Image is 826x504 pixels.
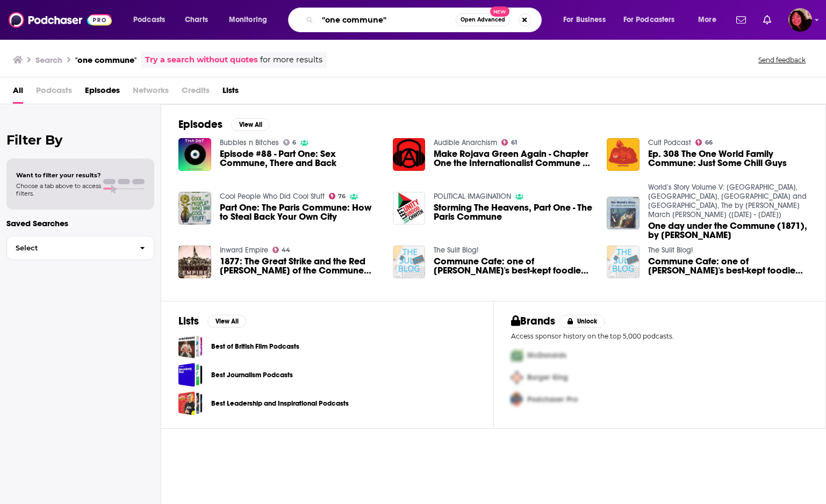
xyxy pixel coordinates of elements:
[607,246,640,278] a: Commune Cafe: one of Makati's best-kept foodie secrets
[85,82,120,104] a: Episodes
[6,236,154,260] button: Select
[178,11,214,28] a: Charts
[329,193,346,199] a: 76
[207,315,246,328] button: View All
[298,8,552,32] div: Search podcasts, credits, & more...
[16,171,101,179] span: Want to filter your results?
[623,12,675,27] span: For Podcasters
[178,118,222,131] h2: Episodes
[788,8,812,32] img: User Profile
[283,139,297,146] a: 6
[490,6,509,17] span: New
[229,12,267,27] span: Monitoring
[220,246,268,255] a: Inward Empire
[393,192,426,225] a: Storming The Heavens, Part One - The Paris Commune
[13,82,23,104] a: All
[133,82,169,104] span: Networks
[648,257,808,275] span: Commune Cafe: one of [PERSON_NAME]'s best-kept foodie secrets
[145,54,258,66] a: Try a search without quotes
[698,12,716,27] span: More
[705,140,713,145] span: 66
[434,246,478,255] a: The Sulit Blog!
[338,194,346,199] span: 76
[75,55,137,65] h3: "one commune"
[178,334,203,358] a: Best of British Film Podcasts
[220,257,380,275] span: 1877: The Great Strike and the Red [PERSON_NAME] of the Commune (Part One)
[434,203,594,221] a: Storming The Heavens, Part One - The Paris Commune
[178,391,203,415] span: Best Leadership and Inspirational Podcasts
[607,197,640,229] img: One day under the Commune (1871), by John Leighton
[559,315,605,328] button: Unlock
[9,10,112,30] img: Podchaser - Follow, Share and Rate Podcasts
[695,139,713,146] a: 66
[220,138,279,147] a: Bubbles n Bitches
[7,244,131,251] span: Select
[211,341,299,352] a: Best of British Film Podcasts
[759,11,775,29] a: Show notifications dropdown
[282,248,290,253] span: 44
[434,257,594,275] a: Commune Cafe: one of Makati's best-kept foodie secrets
[220,192,325,201] a: Cool People Who Did Cool Stuff
[788,8,812,32] button: Show profile menu
[292,140,296,145] span: 6
[607,138,640,171] img: Ep. 308 The One World Family Commune: Just Some Chill Guys
[732,11,750,29] a: Show notifications dropdown
[434,138,497,147] a: Audible Anarchism
[220,149,380,168] a: Episode #88 - Part One: Sex Commune, There and Back
[318,11,456,28] input: Search podcasts, credits, & more...
[456,13,510,26] button: Open AdvancedNew
[648,221,808,240] span: One day under the Commune (1871), by [PERSON_NAME]
[178,246,211,278] img: 1877: The Great Strike and the Red Specter of the Commune (Part One)
[648,183,807,219] a: World’s Story Volume V: Italy, France, Spain and Portugal, The by Eva March Tappan (1854 - 1930)
[178,192,211,225] img: Part One: The Paris Commune: How to Steal Back Your Own City
[185,12,208,27] span: Charts
[178,363,203,387] a: Best Journalism Podcasts
[6,132,154,148] h2: Filter By
[16,182,101,197] span: Choose a tab above to access filters.
[788,8,812,32] span: Logged in as Kathryn-Musilek
[507,388,527,411] img: Third Pro Logo
[220,257,380,275] a: 1877: The Great Strike and the Red Specter of the Commune (Part One)
[221,11,281,28] button: open menu
[501,139,517,146] a: 61
[220,203,380,221] a: Part One: The Paris Commune: How to Steal Back Your Own City
[133,12,165,27] span: Podcasts
[178,118,270,131] a: EpisodesView All
[393,138,426,171] img: Make Rojava Green Again - Chapter One the Internationalist Commune of Rojava
[434,257,594,275] span: Commune Cafe: one of [PERSON_NAME]'s best-kept foodie secrets
[182,82,210,104] span: Credits
[434,149,594,168] span: Make Rojava Green Again - Chapter One the Internationalist Commune of [GEOGRAPHIC_DATA]
[648,149,808,168] a: Ep. 308 The One World Family Commune: Just Some Chill Guys
[648,221,808,240] a: One day under the Commune (1871), by John Leighton
[260,54,322,66] span: for more results
[211,398,349,409] a: Best Leadership and Inspirational Podcasts
[691,11,730,28] button: open menu
[393,246,426,278] img: Commune Cafe: one of Makati's best-kept foodie secrets
[616,11,691,28] button: open menu
[272,247,291,253] a: 44
[511,314,556,328] h2: Brands
[461,17,505,23] span: Open Advanced
[178,138,211,171] img: Episode #88 - Part One: Sex Commune, There and Back
[527,373,568,382] span: Burger King
[36,82,72,104] span: Podcasts
[511,332,809,340] p: Access sponsor history on the top 5,000 podcasts.
[222,82,239,104] a: Lists
[6,218,154,228] p: Saved Searches
[434,149,594,168] a: Make Rojava Green Again - Chapter One the Internationalist Commune of Rojava
[648,257,808,275] a: Commune Cafe: one of Makati's best-kept foodie secrets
